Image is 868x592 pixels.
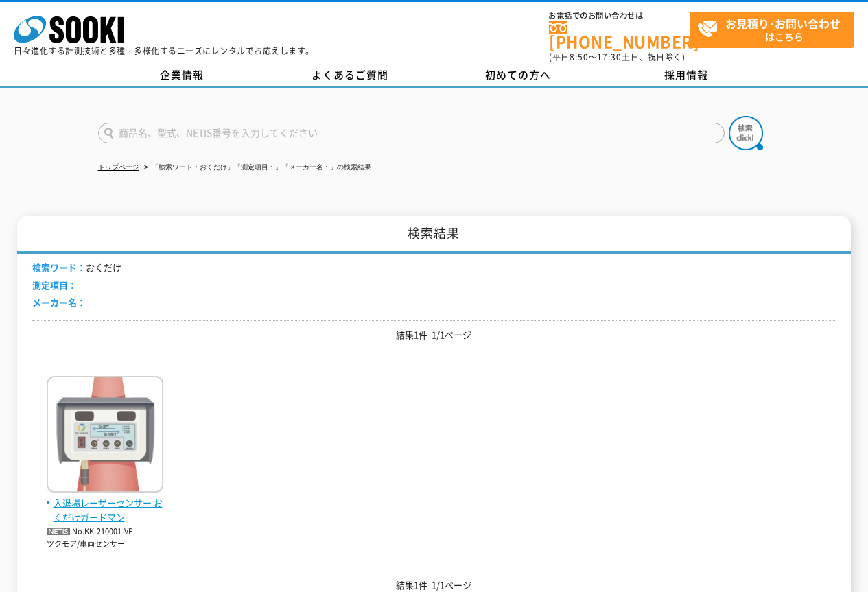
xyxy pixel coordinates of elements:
a: お見積り･お問い合わせはこちら [690,12,854,48]
li: おくだけ [32,261,121,275]
p: ツクモア/車両センサー [47,538,163,550]
a: トップページ [98,163,139,171]
strong: お見積り･お問い合わせ [725,15,841,32]
span: (平日 ～ 土日、祝日除く) [549,51,685,63]
img: btn_search.png [729,116,763,150]
span: はこちら [697,12,854,47]
span: 測定項目： [32,279,77,292]
p: 結果1件 1/1ページ [32,328,835,342]
a: [PHONE_NUMBER] [549,21,690,49]
span: 入退場レーザーセンサー おくだけガードマン [47,496,163,525]
input: 商品名、型式、NETIS番号を入力してください [98,123,725,143]
a: 初めての方へ [434,65,602,86]
img: おくだけガードマン [47,376,163,496]
a: 採用情報 [602,65,771,86]
p: No.KK-210001-VE [47,525,163,539]
span: 初めての方へ [485,67,551,82]
a: 企業情報 [98,65,266,86]
li: 「検索ワード：おくだけ」「測定項目：」「メーカー名：」の検索結果 [141,161,371,175]
a: よくあるご質問 [266,65,434,86]
span: 17:30 [597,51,622,63]
p: 日々進化する計測技術と多種・多様化するニーズにレンタルでお応えします。 [14,47,314,55]
span: メーカー名： [32,296,86,309]
a: 入退場レーザーセンサー おくだけガードマン [47,482,163,524]
span: 検索ワード： [32,261,86,274]
span: 8:50 [570,51,589,63]
span: お電話でのお問い合わせは [549,12,690,20]
h1: 検索結果 [17,216,850,254]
